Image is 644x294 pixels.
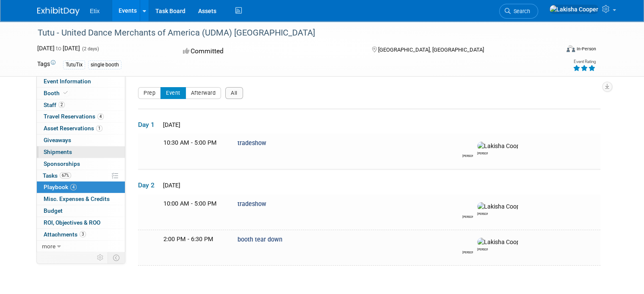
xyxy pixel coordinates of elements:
[477,211,488,216] div: Lakisha Cooper
[37,170,125,181] a: Tasks67%
[44,219,100,226] span: ROI, Objectives & ROO
[462,202,474,214] img: Brandi Vickers
[70,184,77,190] span: 4
[477,150,488,156] div: Lakisha Cooper
[37,181,125,193] a: Playbook4
[44,207,63,214] span: Budget
[185,87,221,99] button: Afterward
[567,45,575,52] img: Format-Inperson.png
[462,237,474,249] img: Brandi Vickers
[43,172,71,179] span: Tasks
[138,181,159,190] span: Day 2
[44,125,102,132] span: Asset Reservations
[37,99,125,111] a: Staff2
[44,184,77,190] span: Playbook
[477,142,518,150] img: Lakisha Cooper
[511,8,530,14] span: Search
[477,238,518,246] img: Lakisha Cooper
[160,182,180,189] span: [DATE]
[378,47,484,53] span: [GEOGRAPHIC_DATA], [GEOGRAPHIC_DATA]
[44,137,71,143] span: Giveaways
[462,214,473,219] div: Brandi Vickers
[462,249,473,255] div: Brandi Vickers
[477,246,488,252] div: Lakisha Cooper
[514,44,596,57] div: Event Format
[549,5,599,14] img: Lakisha Cooper
[37,88,125,99] a: Booth
[163,236,213,243] span: 2:00 PM - 6:30 PM
[163,139,217,146] span: 10:30 AM - 5:00 PM
[138,120,159,129] span: Day 1
[44,148,72,155] span: Shipments
[44,102,65,108] span: Staff
[138,87,161,99] button: Prep
[42,243,55,250] span: more
[499,4,538,19] a: Search
[88,60,122,69] div: single booth
[160,87,186,99] button: Event
[180,44,358,59] div: Committed
[163,200,217,207] span: 10:00 AM - 5:00 PM
[35,25,549,41] div: Tutu - United Dance Merchants of America (UDMA) [GEOGRAPHIC_DATA]
[58,102,65,108] span: 2
[225,87,243,99] button: All
[63,60,85,69] div: TutuTix
[37,193,125,205] a: Misc. Expenses & Credits
[37,111,125,122] a: Travel Reservations4
[238,236,282,243] span: booth tear down
[44,78,91,85] span: Event Information
[44,195,110,202] span: Misc. Expenses & Credits
[55,45,63,52] span: to
[44,160,80,167] span: Sponsorships
[462,141,474,153] img: Brandi Vickers
[37,146,125,158] a: Shipments
[37,241,125,252] a: more
[37,123,125,134] a: Asset Reservations1
[44,113,104,120] span: Travel Reservations
[37,205,125,217] a: Budget
[81,46,99,52] span: (2 days)
[37,45,80,52] span: [DATE] [DATE]
[238,201,266,208] span: tradeshow
[60,172,71,179] span: 67%
[96,125,102,132] span: 1
[97,113,104,120] span: 4
[37,60,55,69] td: Tags
[37,158,125,170] a: Sponsorships
[90,8,100,14] span: Etix
[477,202,518,211] img: Lakisha Cooper
[93,252,108,263] td: Personalize Event Tab Strip
[37,217,125,228] a: ROI, Objectives & ROO
[80,231,86,237] span: 3
[160,121,180,128] span: [DATE]
[37,135,125,146] a: Giveaways
[37,76,125,87] a: Event Information
[108,252,125,263] td: Toggle Event Tabs
[573,60,596,64] div: Event Rating
[462,153,473,158] div: Brandi Vickers
[44,231,86,238] span: Attachments
[37,7,80,16] img: ExhibitDay
[576,46,596,52] div: In-Person
[64,91,68,95] i: Booth reservation complete
[238,140,266,147] span: tradeshow
[44,90,69,96] span: Booth
[37,229,125,240] a: Attachments3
